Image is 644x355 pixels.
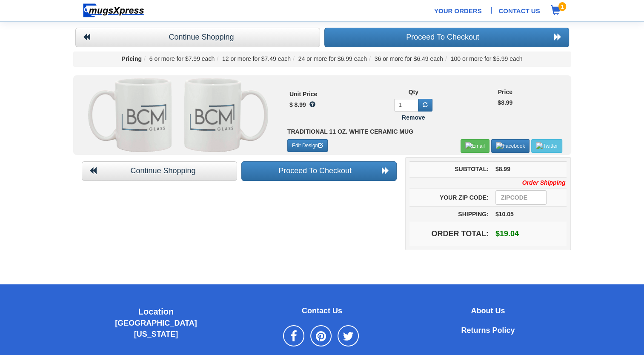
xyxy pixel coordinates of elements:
[302,308,342,315] a: Contact Us
[434,6,482,15] a: Your Orders
[122,55,142,62] b: Pricing
[80,6,148,13] a: Home
[413,230,489,238] h4: Order Total:
[184,77,268,153] img: Awhite.gif
[115,319,197,338] b: [GEOGRAPHIC_DATA] [US_STATE]
[558,2,566,11] span: 1
[402,114,425,122] a: Remove
[287,139,328,152] a: Edit Design
[463,140,487,152] img: Email
[287,129,563,135] h5: Traditional 11 oz. White Ceramic Mug
[215,55,291,63] li: 12 or more for $7.49 each
[88,77,172,153] img: AwhiteR.gif
[494,140,527,152] img: Facebook
[413,211,489,218] h5: Shipping:
[498,99,512,106] b: $8.99
[461,326,515,335] b: Returns Policy
[471,308,505,315] a: About Us
[522,179,566,187] i: Order Shipping
[302,306,342,315] b: Contact Us
[189,86,235,148] img: 4256.png
[495,211,564,218] h5: $10.05
[402,114,425,121] b: Remove
[418,99,432,112] a: Update Qty
[413,166,489,172] h5: Subtotal:
[142,55,215,63] li: 6 or more for $7.99 each
[120,86,167,148] img: 4256R.png
[498,88,512,97] label: Price
[289,90,317,99] label: Unit Price
[367,55,443,63] li: 36 or more for $6.49 each
[83,3,145,18] img: mugsexpress logo
[490,5,492,15] span: |
[75,28,320,47] a: Continue Shopping
[471,306,505,315] b: About Us
[409,88,418,97] label: Qty
[443,55,523,63] li: 100 or more for $5.99 each
[495,190,547,205] input: ZipCode
[498,6,540,15] a: Contact Us
[241,161,397,181] a: Proceed To Checkout
[495,166,564,172] h5: $8.99
[495,230,564,238] h4: $19.04
[289,101,306,108] b: $ 8.99
[291,55,367,63] li: 24 or more for $6.99 each
[138,307,174,316] b: Location
[82,161,237,181] a: Continue Shopping
[461,327,515,334] a: Returns Policy
[413,195,489,201] h5: Your Zip Code:
[324,28,569,47] a: Proceed To Checkout
[534,140,560,152] img: Twitter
